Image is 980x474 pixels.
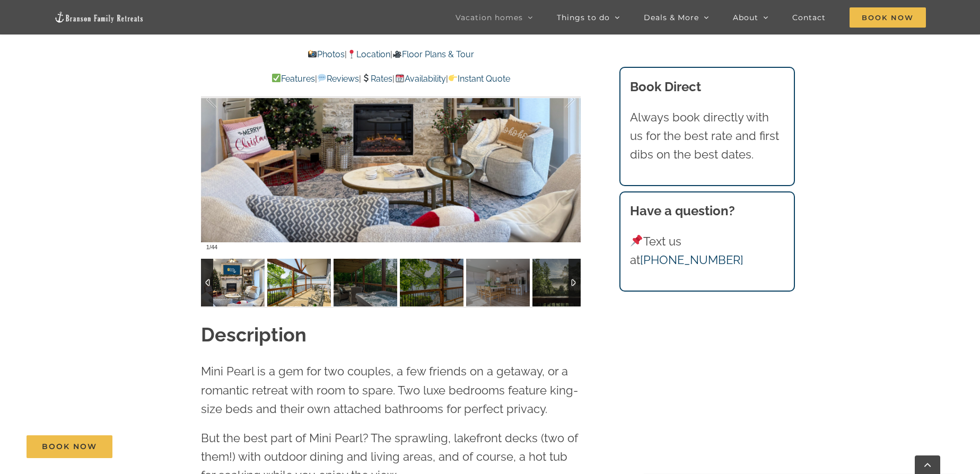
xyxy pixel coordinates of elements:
[347,50,356,58] img: 📍
[630,232,785,269] p: Text us at
[456,14,523,21] span: Vacation homes
[630,108,785,164] p: Always book directly with us for the best rate and first dibs on the best dates.
[201,259,265,306] img: Blue-Pearl-Christmas-at-Lake-Taneycomo-Branson-Missouri-1305-Edit-scaled.jpg-nggid041849-ngg0dyn-...
[362,74,370,82] img: 💲
[400,259,463,306] img: Blue-Pearl-vacation-home-rental-Lake-Taneycomo-2146-scaled.jpg-nggid041562-ngg0dyn-120x90-00f0w01...
[317,74,359,84] a: Reviews
[201,364,578,415] span: Mini Pearl is a gem for two couples, a few friends on a getaway, or a romantic retreat with room ...
[393,50,401,58] img: 🎥
[307,49,344,59] a: Photos
[466,259,530,306] img: Blue-Pearl-vacation-home-rental-Lake-Taneycomo-2071-scaled.jpg-nggid041595-ngg0dyn-120x90-00f0w01...
[644,14,699,21] span: Deals & More
[201,72,581,86] p: | | | |
[392,49,474,59] a: Floor Plans & Tour
[27,435,112,458] a: Book Now
[361,74,392,84] a: Rates
[267,259,331,306] img: Blue-Pearl-vacation-home-rental-Lake-Taneycomo-2145-scaled.jpg-nggid041566-ngg0dyn-120x90-00f0w01...
[272,74,315,84] a: Features
[449,74,457,82] img: 👉
[733,14,758,21] span: About
[395,74,445,84] a: Availability
[54,11,144,23] img: Branson Family Retreats Logo
[630,77,785,96] h3: Book Direct
[557,14,610,21] span: Things to do
[850,7,926,28] span: Book Now
[347,49,390,59] a: Location
[318,74,326,82] img: 💬
[640,253,743,267] a: [PHONE_NUMBER]
[532,259,596,306] img: Blue-Pearl-lakefront-vacation-rental-home-fog-2-scaled.jpg-nggid041574-ngg0dyn-120x90-00f0w010c01...
[334,259,397,306] img: Blue-Pearl-vacation-home-rental-Lake-Taneycomo-2155-scaled.jpg-nggid041589-ngg0dyn-120x90-00f0w01...
[201,323,307,346] strong: Description
[792,14,826,21] span: Contact
[42,442,97,451] span: Book Now
[448,74,510,84] a: Instant Quote
[272,74,281,82] img: ✅
[308,50,317,58] img: 📸
[630,201,785,221] h3: Have a question?
[201,48,581,62] p: | |
[631,235,642,247] img: 📌
[396,74,404,82] img: 📆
